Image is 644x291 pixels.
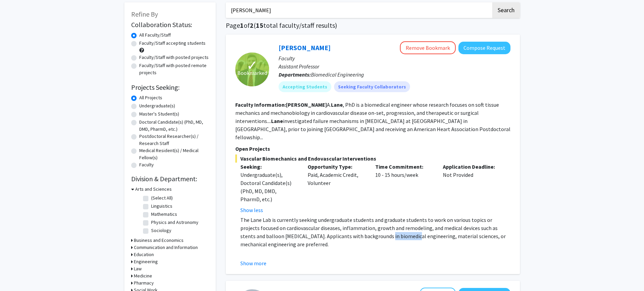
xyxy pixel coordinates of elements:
span: Bookmarked [237,69,267,77]
label: Faculty/Staff accepting students [139,40,206,47]
div: 10 - 15 hours/week [370,163,438,214]
span: Biomedical Engineering [311,71,364,78]
h3: Communication and Information [134,244,198,251]
label: Undergraduate(s) [139,102,175,109]
button: Compose Request to Brooks Lane [458,42,510,54]
div: Undergraduate(s), Doctoral Candidate(s) (PhD, MD, DMD, PharmD, etc.) [240,171,298,203]
label: Master's Student(s) [139,110,179,118]
label: Postdoctoral Researcher(s) / Research Staff [139,133,209,147]
p: Seeking: [240,163,298,171]
button: Search [492,2,520,18]
p: Application Deadline: [443,163,500,171]
fg-read-more: A. , PhD is a biomedical engineer whose research focuses on soft tissue mechanics and mechanobiol... [235,101,510,141]
button: Show less [240,206,263,214]
h3: Arts and Sciences [135,186,172,193]
h3: Business and Economics [134,237,184,244]
label: Mathematics [151,211,177,218]
p: Open Projects [235,145,510,153]
label: Linguistics [151,203,172,210]
p: Faculty [279,54,510,62]
h3: Education [134,251,154,258]
h1: Page of ( total faculty/staff results) [226,21,520,29]
b: Departments: [279,71,311,78]
p: Opportunity Type: [308,163,365,171]
b: Lane [331,101,343,108]
input: Search Keywords [226,2,491,18]
span: Vascular Biomechanics and Endovascular Interventions [235,154,510,163]
h2: Collaboration Status: [131,21,209,29]
p: Assistant Professor [279,62,510,70]
span: 2 [250,21,254,29]
mat-chip: Accepting Students [279,81,331,92]
label: (Select All) [151,194,173,202]
label: All Projects [139,94,162,101]
div: Paid, Academic Credit, Volunteer [303,163,370,214]
span: ✓ [246,62,258,69]
label: Faculty/Staff with posted remote projects [139,62,209,76]
p: The Lane Lab is currently seeking undergraduate students and graduate students to work on various... [240,216,510,248]
a: [PERSON_NAME] [279,43,331,52]
mat-chip: Seeking Faculty Collaborators [334,81,410,92]
p: Time Commitment: [375,163,433,171]
b: Lane [271,118,283,124]
button: Show more [240,259,266,267]
h3: Pharmacy [134,279,154,287]
label: Physics and Astronomy [151,219,198,226]
label: Faculty/Staff with posted projects [139,54,209,61]
b: [PERSON_NAME] [286,101,327,108]
h3: Law [134,265,142,272]
span: 1 [240,21,244,29]
h2: Projects Seeking: [131,83,209,91]
h3: Engineering [134,258,158,265]
label: All Faculty/Staff [139,32,171,39]
b: Faculty Information: [235,101,286,108]
label: Sociology [151,227,171,234]
span: Refine By [131,10,158,18]
label: Doctoral Candidate(s) (PhD, MD, DMD, PharmD, etc.) [139,119,209,133]
label: Faculty [139,161,154,168]
span: 15 [256,21,263,29]
button: Remove Bookmark [400,41,456,54]
h2: Division & Department: [131,175,209,183]
label: Medical Resident(s) / Medical Fellow(s) [139,147,209,161]
h3: Medicine [134,272,152,279]
div: Not Provided [438,163,505,214]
